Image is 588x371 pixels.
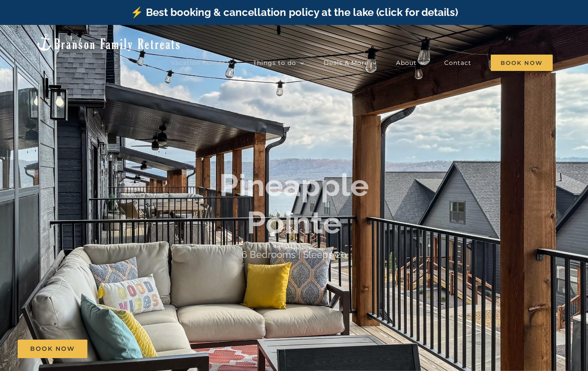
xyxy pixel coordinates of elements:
a: ⚡️ Best booking & cancellation policy at the lake (click for details) [130,6,458,18]
a: Things to do [253,54,304,71]
nav: Main Menu [171,54,553,71]
span: Deals & More [324,60,368,66]
span: Contact [444,60,471,66]
a: Contact [444,54,471,71]
span: Vacation homes [171,60,226,66]
span: About [396,60,417,66]
span: Book Now [30,345,75,353]
a: About [396,54,425,71]
h4: 6 Bedrooms | Sleeps 20 [241,249,347,260]
span: Book Now [491,55,553,71]
a: Book Now [18,340,87,358]
a: Deals & More [324,54,377,71]
img: Branson Family Retreats Logo [35,33,181,52]
span: Things to do [253,60,296,66]
b: Pineapple Pointe [219,167,369,241]
a: Vacation homes [171,54,234,71]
